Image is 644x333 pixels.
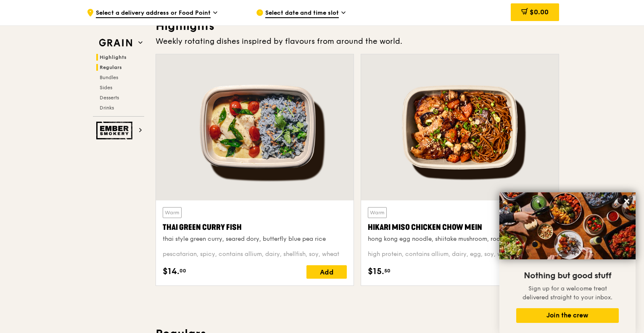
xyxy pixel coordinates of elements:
[368,207,387,218] div: Warm
[384,267,391,274] span: 50
[163,265,179,278] span: $14.
[163,207,182,218] div: Warm
[306,265,347,279] div: Add
[163,221,347,233] div: Thai Green Curry Fish
[620,194,633,208] button: Close
[524,271,611,281] span: Nothing but good stuff
[96,9,211,18] span: Select a delivery address or Food Point
[100,75,118,80] span: Bundles
[368,235,552,243] div: hong kong egg noodle, shiitake mushroom, roasted carrot
[368,250,552,258] div: high protein, contains allium, dairy, egg, soy, wheat
[96,35,135,51] img: Grain web logo
[100,95,119,101] span: Desserts
[100,105,114,111] span: Drinks
[100,64,122,70] span: Regulars
[516,308,619,323] button: Join the crew
[100,85,112,91] span: Sides
[163,250,347,258] div: pescatarian, spicy, contains allium, dairy, shellfish, soy, wheat
[368,265,384,278] span: $15.
[163,235,347,243] div: thai style green curry, seared dory, butterfly blue pea rice
[156,19,559,34] h3: Highlights
[265,9,339,18] span: Select date and time slot
[368,221,552,233] div: Hikari Miso Chicken Chow Mein
[523,285,612,301] span: Sign up for a welcome treat delivered straight to your inbox.
[179,267,186,274] span: 00
[100,54,127,60] span: Highlights
[499,192,636,259] img: DSC07876-Edit02-Large.jpeg
[530,8,549,16] span: $0.00
[156,35,559,47] div: Weekly rotating dishes inspired by flavours from around the world.
[96,122,135,139] img: Ember Smokery web logo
